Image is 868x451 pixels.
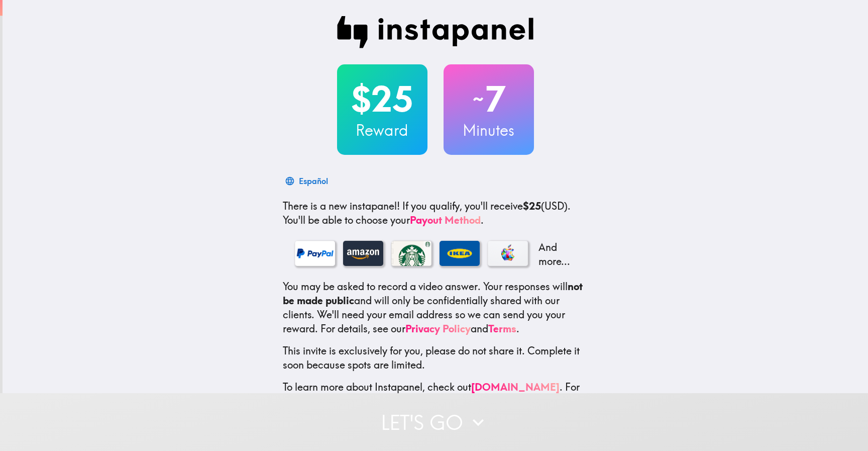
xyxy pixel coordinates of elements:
[337,16,534,48] img: Instapanel
[536,240,576,268] p: And more...
[410,214,481,226] a: Payout Method
[283,344,588,372] p: This invite is exclusively for you, please do not share it. Complete it soon because spots are li...
[471,84,485,114] span: ~
[299,174,328,188] div: Español
[283,199,588,227] p: If you qualify, you'll receive (USD) . You'll be able to choose your .
[471,381,560,393] a: [DOMAIN_NAME]
[283,380,588,422] p: To learn more about Instapanel, check out . For questions or help, email us at .
[337,120,427,141] h3: Reward
[283,280,583,307] b: not be made public
[405,322,471,335] a: Privacy Policy
[523,200,541,212] b: $25
[444,120,534,141] h3: Minutes
[283,171,332,191] button: Español
[444,78,534,120] h2: 7
[337,78,427,120] h2: $25
[283,280,588,336] p: You may be asked to record a video answer. Your responses will and will only be confidentially sh...
[488,322,516,335] a: Terms
[283,200,400,212] span: There is a new instapanel!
